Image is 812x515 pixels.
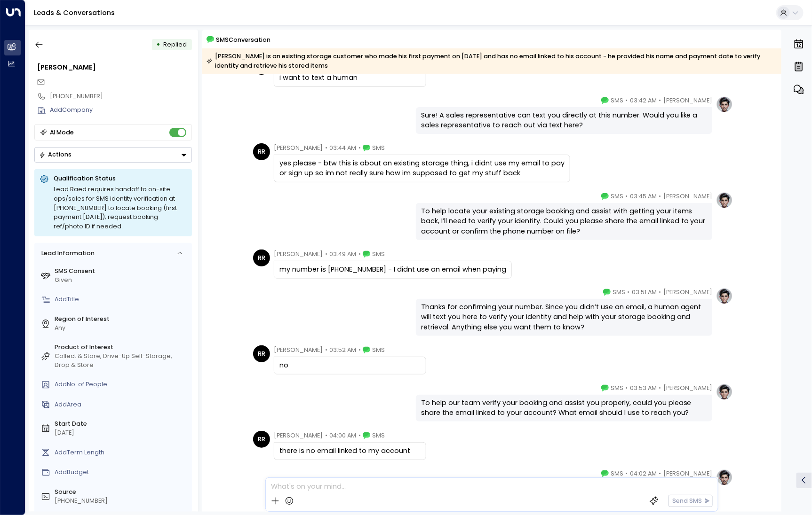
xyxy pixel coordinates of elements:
[253,345,270,362] div: RR
[325,431,327,440] span: •
[630,192,657,201] span: 03:45 AM
[663,288,712,297] span: [PERSON_NAME]
[55,276,189,285] div: Given
[663,469,712,478] span: [PERSON_NAME]
[329,250,356,259] span: 03:49 AM
[37,62,192,73] div: [PERSON_NAME]
[329,143,356,153] span: 03:44 AM
[253,431,270,448] div: RR
[358,250,361,259] span: •
[55,295,189,304] div: AddTitle
[329,345,356,355] span: 03:52 AM
[156,37,160,52] div: •
[659,469,661,478] span: •
[626,469,628,478] span: •
[55,352,189,370] div: Collect & Store, Drive-Up Self-Storage, Drop & Store
[34,8,115,17] a: Leads & Conversations
[55,448,189,457] div: AddTerm Length
[279,73,421,83] div: i want to text a human
[55,488,189,497] label: Source
[358,345,361,355] span: •
[49,78,53,86] span: -
[55,468,189,477] div: AddBudget
[663,192,712,201] span: [PERSON_NAME]
[55,400,189,409] div: AddArea
[55,343,189,352] label: Product of Interest
[663,96,712,105] span: [PERSON_NAME]
[54,185,187,231] div: Lead Raed requires handoff to on-site ops/sales for SMS identity verification at [PHONE_NUMBER] t...
[279,360,421,371] div: no
[611,96,623,105] span: SMS
[253,250,270,266] div: RR
[34,147,192,163] div: Button group with a nested menu
[421,206,707,237] div: To help locate your existing storage booking and assist with getting your items back, I’ll need t...
[358,431,361,440] span: •
[626,96,628,105] span: •
[372,143,385,153] span: SMS
[55,267,189,276] label: SMS Consent
[274,250,323,259] span: [PERSON_NAME]
[372,431,385,440] span: SMS
[325,345,327,355] span: •
[372,345,385,355] span: SMS
[274,345,323,355] span: [PERSON_NAME]
[55,324,189,333] div: Any
[39,151,72,158] div: Actions
[34,147,192,163] button: Actions
[216,35,271,45] span: SMS Conversation
[659,383,661,393] span: •
[279,446,421,456] div: there is no email linked to my account
[421,398,707,418] div: To help our team verify your booking and assist you properly, could you please share the email li...
[716,96,733,113] img: profile-logo.png
[50,106,192,115] div: AddCompany
[279,158,565,179] div: yes please - btw this is about an existing storage thing, i didnt use my email to pay or sign up ...
[253,143,270,160] div: RR
[279,265,506,275] div: my number is [PHONE_NUMBER] - I didnt use an email when paying
[164,40,187,48] span: Replied
[329,431,356,440] span: 04:00 AM
[38,249,94,258] div: Lead Information
[611,192,623,201] span: SMS
[55,429,189,437] div: [DATE]
[274,431,323,440] span: [PERSON_NAME]
[630,469,657,478] span: 04:02 AM
[325,143,327,153] span: •
[358,143,361,153] span: •
[630,96,657,105] span: 03:42 AM
[716,383,733,400] img: profile-logo.png
[659,96,661,105] span: •
[611,469,623,478] span: SMS
[630,383,657,393] span: 03:53 AM
[421,110,707,131] div: Sure! A sales representative can text you directly at this number. Would you like a sales represe...
[207,52,776,70] div: [PERSON_NAME] is an existing storage customer who made his first payment on [DATE] and has no ema...
[611,383,623,393] span: SMS
[716,469,733,486] img: profile-logo.png
[659,192,661,201] span: •
[372,250,385,259] span: SMS
[55,380,189,389] div: AddNo. of People
[626,192,628,201] span: •
[663,383,712,393] span: [PERSON_NAME]
[626,383,628,393] span: •
[628,288,630,297] span: •
[50,128,74,137] div: AI Mode
[55,315,189,324] label: Region of Interest
[54,174,187,183] p: Qualification Status
[632,288,657,297] span: 03:51 AM
[55,497,189,506] div: [PHONE_NUMBER]
[716,288,733,304] img: profile-logo.png
[325,250,327,259] span: •
[50,92,192,101] div: [PHONE_NUMBER]
[613,288,625,297] span: SMS
[716,192,733,209] img: profile-logo.png
[55,420,189,429] label: Start Date
[421,302,707,333] div: Thanks for confirming your number. Since you didn’t use an email, a human agent will text you her...
[274,143,323,153] span: [PERSON_NAME]
[659,288,661,297] span: •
